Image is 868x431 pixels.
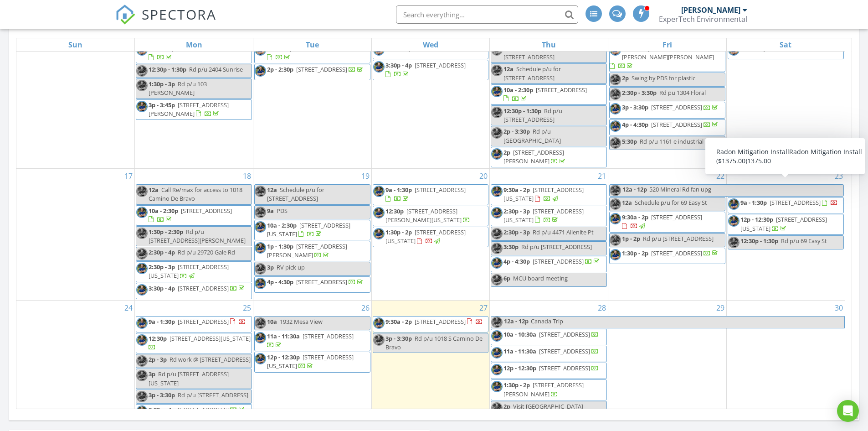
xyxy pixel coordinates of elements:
img: expertech_headshot.jpg [491,330,503,342]
img: expertech_headshot.jpg [373,317,385,329]
span: [STREET_ADDRESS] [536,86,587,94]
a: 11a - 11:30a [STREET_ADDRESS] [491,346,607,362]
span: [STREET_ADDRESS][PERSON_NAME] [149,101,229,118]
span: 12a - 12p [503,317,529,328]
td: Go to August 17, 2025 [16,169,135,301]
span: 9a - 1:30p [740,44,767,52]
span: MCU board meeting [513,274,568,282]
img: The Best Home Inspection Software - Spectora [115,5,135,25]
a: Go to August 24, 2025 [123,301,134,315]
a: 9a - 1:30p [STREET_ADDRESS] [728,197,844,213]
img: expertech_headshot.jpg [610,120,621,132]
span: SPECTORA [142,5,216,24]
span: [STREET_ADDRESS] [533,257,584,265]
span: 2p - 2:30p [267,65,293,73]
span: 12:30p [149,334,167,343]
img: expertech_headshot.jpg [136,317,148,329]
td: Go to August 11, 2025 [135,27,253,168]
span: 3:30p [503,243,519,251]
span: 5:30p [622,137,637,145]
span: Rd p/u 1018 S Camino De Bravo [385,334,483,351]
img: expertech_headshot.jpg [491,347,503,358]
span: [STREET_ADDRESS] [651,120,702,129]
span: [STREET_ADDRESS][US_STATE] [503,186,584,203]
span: 1:30p - 2:30p [149,228,183,236]
span: [STREET_ADDRESS] [178,284,229,292]
img: expertech_headshot.jpg [610,213,621,224]
a: 3:30p - 4p [STREET_ADDRESS] [149,284,246,292]
img: expertech_headshot.jpg [491,274,503,286]
img: expertech_headshot.jpg [136,228,148,239]
span: Rd p/u 29720 Gale Rd [178,248,235,256]
a: Go to August 23, 2025 [833,169,845,183]
img: expertech_headshot.jpg [136,65,148,77]
a: 10a - 2:30p [STREET_ADDRESS] [136,205,252,226]
img: expertech_headshot.jpg [491,317,503,328]
span: Rd p/u 4471 Allenite Pt [533,228,594,236]
a: 2:30p - 3p [STREET_ADDRESS][US_STATE] [503,207,584,224]
img: expertech_headshot.jpg [610,198,621,210]
td: Go to August 21, 2025 [490,169,608,301]
span: [STREET_ADDRESS] [415,317,466,326]
a: 1:30p - 2p [STREET_ADDRESS] [622,249,719,257]
a: Tuesday [304,38,321,51]
span: 10a - 2:30p [267,221,297,229]
td: Go to August 13, 2025 [371,27,490,168]
a: 2p [STREET_ADDRESS][PERSON_NAME] [503,148,567,165]
a: Go to August 25, 2025 [241,301,253,315]
a: Monday [184,38,204,51]
a: 9a - 1:30p [STREET_ADDRESS] [254,43,370,63]
a: Friday [661,38,674,51]
span: Rd p/u 69 Easy St [781,237,827,245]
td: Go to August 18, 2025 [135,169,253,301]
span: 3p - 3:45p [149,101,175,109]
span: [STREET_ADDRESS] [651,249,702,257]
a: 12p - 12:30p [STREET_ADDRESS] [503,364,599,372]
img: expertech_headshot.jpg [373,228,385,239]
span: 3:30p - 4p [149,284,175,292]
a: 12p - 12:30p [STREET_ADDRESS] [491,363,607,379]
span: 1p - 2p [622,234,640,243]
img: expertech_headshot.jpg [728,198,740,210]
a: 4p - 4:30p [STREET_ADDRESS] [622,120,719,129]
a: 9:30a - 2p [STREET_ADDRESS] [385,317,483,326]
a: 9a - 1:30p [STREET_ADDRESS] [385,44,483,52]
span: 1932 Mesa View [280,317,323,326]
td: Go to August 27, 2025 [371,300,490,422]
a: Sunday [67,38,84,51]
span: 3:30p - 4p [385,61,412,69]
span: 1:30p - 3p [149,80,175,88]
span: 9a - 1:30p [385,44,412,52]
a: 10a - 2:30p [STREET_ADDRESS][US_STATE] [254,220,370,240]
span: 2p - 3:30p [503,127,530,135]
span: [STREET_ADDRESS] [296,278,347,286]
td: Go to August 30, 2025 [726,300,845,422]
td: Go to August 15, 2025 [608,27,727,168]
span: 12:30p - 1:30p [149,65,186,73]
span: 12a - 12p [622,185,647,196]
img: expertech_headshot.jpg [491,243,503,254]
a: 9a - 1:30p [STREET_ADDRESS] [136,316,252,332]
a: 4p - 4:30p [STREET_ADDRESS] [267,278,365,286]
a: 3p - 3:45p [STREET_ADDRESS][PERSON_NAME] [136,99,252,120]
a: 10a - 2:30p [STREET_ADDRESS] [491,84,607,105]
span: 4p - 4:30p [622,120,648,129]
a: Wednesday [421,38,440,51]
img: expertech_headshot.jpg [255,186,266,197]
a: Go to August 20, 2025 [478,169,489,183]
img: expertech_headshot.jpg [255,65,266,77]
a: 2:30p - 3p [STREET_ADDRESS][US_STATE] [136,261,252,282]
a: 12p - 12:30p [STREET_ADDRESS][US_STATE] [254,352,370,372]
a: 3p - 3:30p [STREET_ADDRESS] [609,102,725,118]
a: 9a - 1:30p [STREET_ADDRESS] [728,43,844,59]
span: 2:30p - 3:30p [622,88,657,97]
span: Rd p/u [STREET_ADDRESS] [643,234,714,243]
span: 10a - 2:30p [149,207,178,215]
a: 10a - 2:30p [STREET_ADDRESS][PERSON_NAME][PERSON_NAME] [610,44,714,70]
a: 2:30p - 3p [STREET_ADDRESS][US_STATE] [491,206,607,226]
a: 11a - 11:30a [STREET_ADDRESS] [503,347,599,355]
span: 6p [503,274,510,282]
a: SPECTORA [115,12,216,31]
span: [STREET_ADDRESS][US_STATE] [740,215,827,232]
span: PDS [277,207,288,215]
